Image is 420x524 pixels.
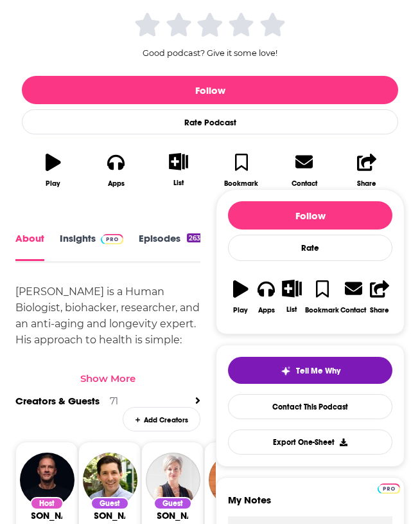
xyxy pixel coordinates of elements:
[378,482,400,494] a: Pro website
[137,510,209,521] span: [PERSON_NAME]
[286,305,297,314] div: List
[108,179,125,188] div: Apps
[114,10,306,58] div: Good podcast? Give it some love!
[305,306,339,314] div: Bookmark
[60,232,123,260] a: InsightsPodchaser Pro
[304,271,340,322] button: Bookmark
[30,497,64,510] div: Host
[357,179,376,188] div: Share
[279,271,305,321] button: List
[22,76,398,104] button: Follow
[340,305,366,314] div: Contact
[143,48,277,58] span: Good podcast? Give it some love!
[22,109,398,134] div: Rate Podcast
[147,145,210,195] button: List
[228,494,392,516] label: My Notes
[137,510,209,521] a: Dr. Tyna Moore
[15,395,100,407] a: Creators & Guests
[153,497,192,510] div: Guest
[228,357,392,384] button: tell me why sparkleTell Me Why
[22,145,85,195] button: Play
[209,453,263,507] img: Dr. Nayan Patel
[370,306,389,314] div: Share
[139,232,202,260] a: Episodes263
[258,306,275,314] div: Apps
[20,453,74,507] img: Gary Brecka
[146,453,200,507] img: Dr. Tyna Moore
[233,306,248,314] div: Play
[123,407,200,431] div: Add Creators
[228,429,392,455] button: Export One-Sheet
[340,271,367,322] a: Contact
[91,497,129,510] div: Guest
[224,179,258,188] div: Bookmark
[11,510,83,521] a: Gary Brecka
[101,234,123,244] img: Podchaser Pro
[173,179,184,187] div: List
[11,510,83,521] span: [PERSON_NAME]
[228,235,392,261] div: Rate
[195,395,200,407] a: View All
[292,179,317,188] div: Contact
[210,145,273,195] button: Bookmark
[85,145,148,195] button: Apps
[187,233,202,242] div: 263
[228,394,392,419] a: Contact This Podcast
[367,271,392,322] button: Share
[46,179,60,188] div: Play
[296,366,340,376] span: Tell Me Why
[110,395,118,407] div: 71
[281,366,291,376] img: tell me why sparkle
[335,145,398,195] button: Share
[15,232,44,260] a: About
[228,271,254,322] button: Play
[83,453,137,507] img: Calley Means
[254,271,279,322] button: Apps
[228,201,392,230] button: Follow
[273,145,336,195] a: Contact
[378,483,400,494] img: Podchaser Pro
